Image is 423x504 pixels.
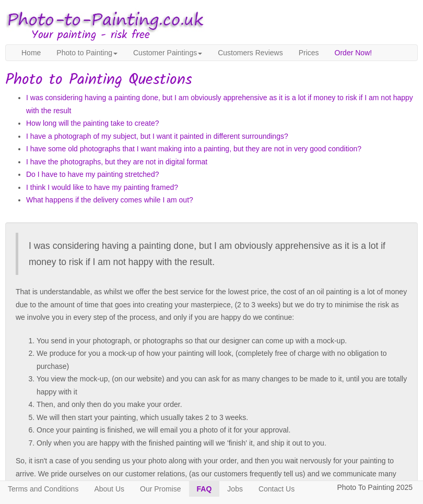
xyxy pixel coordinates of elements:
[86,481,132,497] a: About Us
[37,398,407,411] li: Then, and only then do you make your order.
[37,411,407,424] li: We will then start your painting, which usually takes 2 to 3 weeks.
[14,45,49,61] a: Home
[16,285,407,324] p: That is understandable, as whilst we offer the best service for the lowest price, the cost of an ...
[327,45,380,61] a: Order Now!
[16,454,407,493] p: So, it isn't a case of you sending us your photo along with your order, and then you wait nervous...
[37,334,407,347] li: You send in your photograph, or photographs so that our designer can come up with a mock-up.
[26,132,288,140] a: I have a photograph of my subject, but I want it painted in different surroundings?
[37,373,407,398] li: You view the mock-up, (on our website) and you can ask for as many changes to be made to it, unti...
[26,196,193,204] a: What happens if the delivery comes while I am out?
[37,347,407,373] li: We produce for you a mock-up of how your painting will look, (completely free of charge with no o...
[31,29,418,42] h3: Your painting - risk free
[49,45,125,61] a: Photo to Painting
[337,481,413,494] p: Photo To Painting 2025
[132,481,189,497] a: Our Promise
[251,481,302,497] a: Contact Us
[125,45,210,61] a: Customer Paintings
[26,145,361,153] a: I have some old photographs that I want making into a painting, but they are not in very good con...
[291,45,327,61] a: Prices
[26,170,159,178] a: Do I have to have my painting stretched?
[26,93,413,115] a: I was considering having a painting done, but I am obviously apprehensive as it is a lot if money...
[5,71,418,89] h1: Photo to Painting Questions
[26,158,207,166] a: I have the photographs, but they are not in digital format
[37,424,407,437] li: Once your painting is finished, we will email you a photo of it for your approval.
[26,119,159,127] a: How long will the painting take to create?
[37,437,407,450] li: Only when you are happy with the finished painting will we 'finish' it, and ship it out to you.
[26,183,178,191] a: I think I would like to have my painting framed?
[219,481,251,497] a: Jobs
[189,481,220,497] a: FAQ
[210,45,290,61] a: Customers Reviews
[29,238,397,270] p: I was considering having a painting done, but I am obviously apprehensive as it is a lot if money...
